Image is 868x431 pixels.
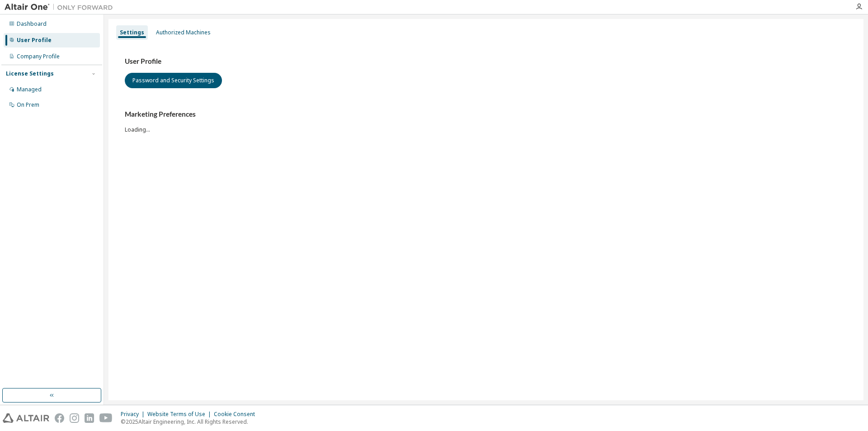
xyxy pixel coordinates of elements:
p: © 2025 Altair Engineering, Inc. All Rights Reserved. [121,418,260,426]
img: youtube.svg [99,413,113,423]
div: Privacy [121,411,147,418]
div: Dashboard [17,20,47,28]
div: License Settings [6,70,54,77]
img: Altair One [5,3,118,12]
div: Loading... [125,110,847,133]
div: On Prem [17,101,39,109]
button: Password and Security Settings [125,73,222,88]
img: altair_logo.svg [3,413,49,423]
img: linkedin.svg [85,413,94,423]
div: Website Terms of Use [147,411,214,418]
div: Authorized Machines [156,29,211,36]
div: Company Profile [17,53,60,60]
h3: User Profile [125,57,847,66]
div: Cookie Consent [214,411,260,418]
h3: Marketing Preferences [125,110,847,119]
img: facebook.svg [55,413,64,423]
img: instagram.svg [70,413,79,423]
div: Settings [120,29,144,36]
div: User Profile [17,37,52,44]
div: Managed [17,86,42,93]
